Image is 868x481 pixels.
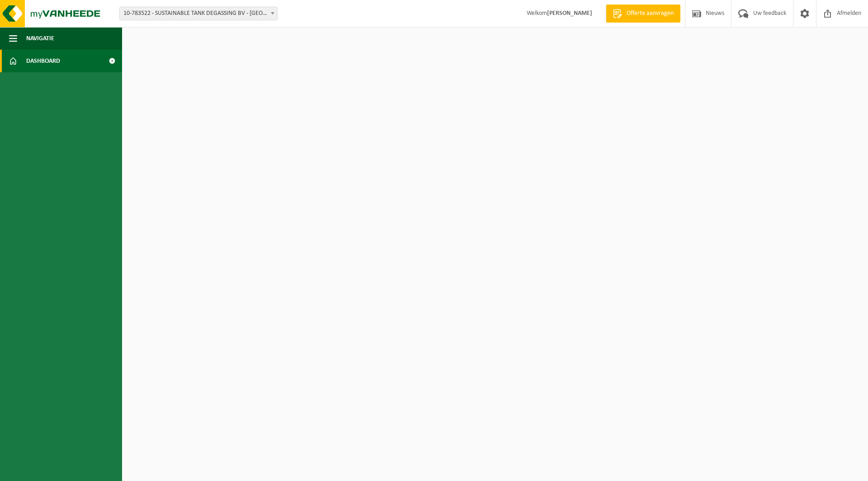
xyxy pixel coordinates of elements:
span: Dashboard [26,50,60,72]
span: Navigatie [26,27,54,50]
strong: [PERSON_NAME] [547,10,592,17]
span: 10-783522 - SUSTAINABLE TANK DEGASSING BV - ANTWERPEN [119,7,278,20]
span: Offerte aanvragen [624,9,676,18]
span: 10-783522 - SUSTAINABLE TANK DEGASSING BV - ANTWERPEN [120,7,277,20]
a: Offerte aanvragen [606,5,680,23]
